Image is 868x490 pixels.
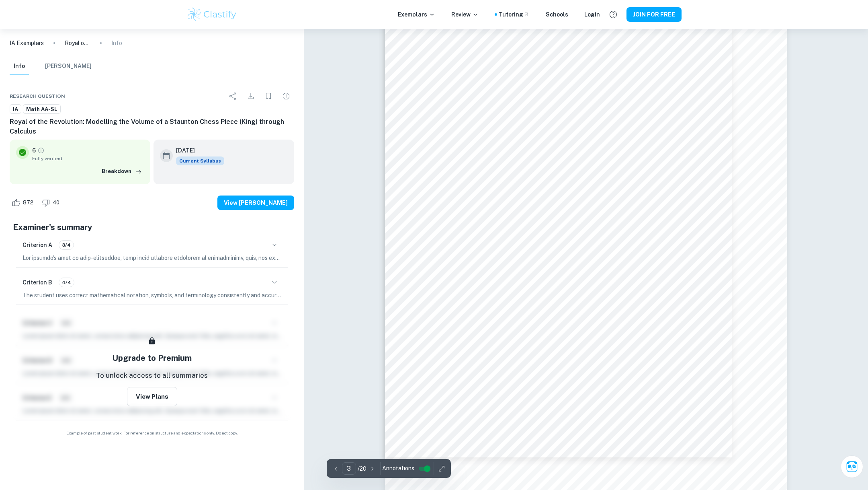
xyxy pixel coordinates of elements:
div: Report issue [278,88,294,104]
h6: Criterion B [23,278,52,287]
p: Review [451,10,479,19]
h6: Royal of the Revolution: Modelling the Volume of a Staunton Chess Piece (King) through Calculus [10,117,294,136]
img: Clastify logo [186,6,237,23]
button: Info [10,58,29,75]
h5: Upgrade to Premium [112,352,192,364]
div: Bookmark [260,88,276,104]
span: Example of past student work. For reference on structure and expectations only. Do not copy. [10,430,294,436]
a: Math AA-SL [23,104,61,114]
p: Info [111,39,122,47]
p: / 20 [358,464,366,473]
span: Current Syllabus [176,156,224,165]
a: IA Exemplars [10,39,44,47]
button: [PERSON_NAME] [45,58,92,75]
p: Lor ipsumdo's amet co adip-elitseddoe, temp incid utlabore etdolorem al enimadminimv, quis, nos e... [23,253,281,262]
span: 872 [18,199,38,207]
button: JOIN FOR FREE [626,7,682,22]
span: 4/4 [59,279,74,286]
h6: [DATE] [176,146,218,155]
p: Royal of the Revolution: Modelling the Volume of a Staunton Chess Piece (King) through Calculus [65,39,90,47]
span: Annotations [382,464,414,473]
span: IA [10,105,21,113]
div: This exemplar is based on the current syllabus. Feel free to refer to it for inspiration/ideas wh... [176,156,224,165]
span: Math AA-SL [23,105,60,113]
p: Exemplars [398,10,435,19]
div: Like [10,196,38,209]
a: Grade fully verified [37,147,45,154]
button: Breakdown [100,165,144,177]
a: IA [10,104,21,114]
button: View Plans [127,387,177,406]
p: The student uses correct mathematical notation, symbols, and terminology consistently and accurat... [23,291,281,300]
a: Login [584,10,600,19]
button: Ask Clai [841,455,863,478]
h6: Criterion A [23,241,52,249]
div: Share [225,88,241,104]
p: 6 [32,146,36,155]
button: Help and Feedback [606,8,620,21]
button: View [PERSON_NAME] [217,196,294,210]
span: 3/4 [59,241,74,249]
span: 40 [48,199,64,207]
a: Tutoring [499,10,530,19]
p: To unlock access to all summaries [96,371,208,381]
span: Fully verified [32,155,144,162]
h5: Examiner's summary [13,221,291,233]
span: Research question [10,93,65,100]
div: Dislike [39,196,64,209]
div: Download [243,88,259,104]
a: Schools [546,10,568,19]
